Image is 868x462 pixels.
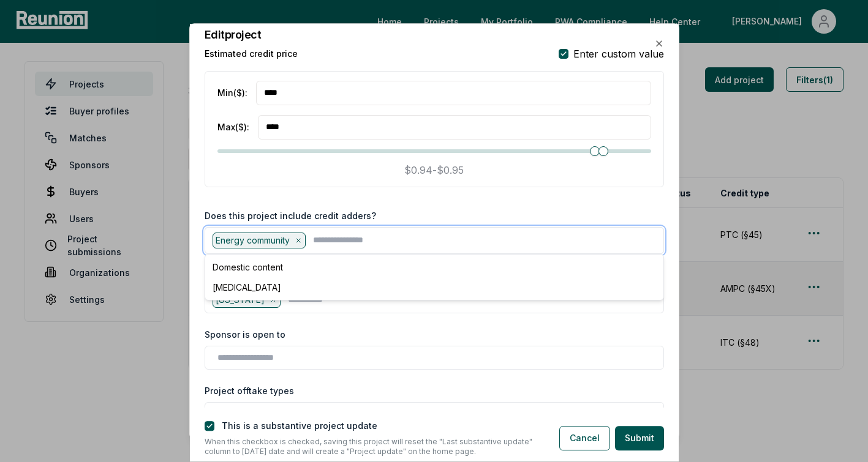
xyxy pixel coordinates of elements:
[205,384,294,397] label: Project offtake types
[208,277,661,297] div: [MEDICAL_DATA]
[590,146,600,156] span: Minimum
[573,47,664,61] span: Enter custom value
[217,121,249,133] label: Max ($) :
[205,30,262,41] h2: Edit project
[615,426,664,450] button: Submit
[559,426,610,450] button: Cancel
[205,437,540,456] p: When this checkbox is checked, saving this project will reset the "Last substantive update" colum...
[213,233,306,248] div: Energy community
[222,420,377,431] label: This is a substantive project update
[217,86,247,99] label: Min ($) :
[205,328,285,341] label: Sponsor is open to
[208,257,661,277] div: Domestic content
[598,146,608,156] span: Maximum
[205,47,298,60] h5: Estimated credit price
[404,163,464,177] p: $0.94 - $0.95
[205,209,376,222] label: Does this project include credit adders?
[205,254,664,300] div: Suggestions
